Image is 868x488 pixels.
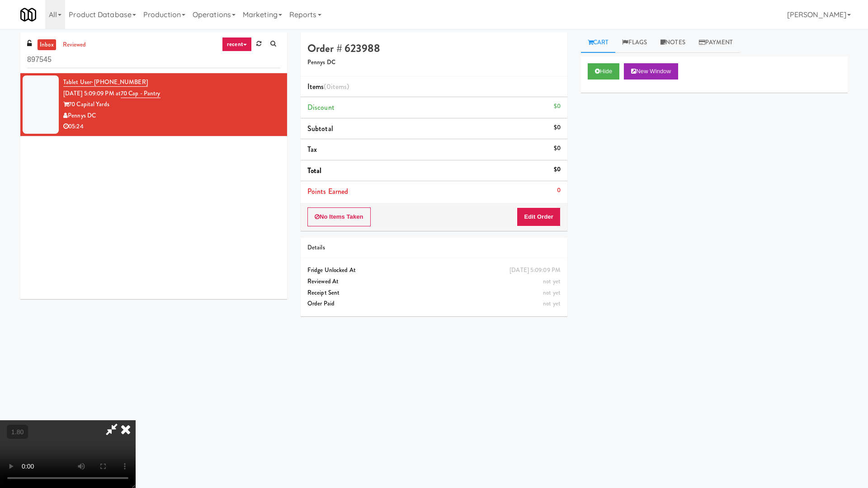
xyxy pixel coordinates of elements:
[307,59,561,66] h5: Pennys DC
[222,37,252,52] a: recent
[63,121,280,132] div: 05:24
[307,186,348,197] span: Points Earned
[543,299,561,308] span: not yet
[307,298,561,310] div: Order Paid
[61,39,89,51] a: reviewed
[121,89,160,98] a: 70 Cap - Pantry
[517,207,561,226] button: Edit Order
[543,277,561,286] span: not yet
[91,78,148,86] span: · [PHONE_NUMBER]
[324,81,349,92] span: (0 )
[307,265,561,276] div: Fridge Unlocked At
[307,144,317,155] span: Tax
[543,288,561,297] span: not yet
[38,39,56,51] a: inbox
[307,165,322,176] span: Total
[63,110,280,122] div: Pennys DC
[307,207,371,226] button: No Items Taken
[654,33,692,53] a: Notes
[615,33,654,53] a: Flags
[20,7,36,23] img: Micromart
[557,185,561,196] div: 0
[27,52,280,68] input: Search vision orders
[307,102,335,113] span: Discount
[307,287,561,299] div: Receipt Sent
[554,122,561,133] div: $0
[307,81,349,92] span: Items
[307,276,561,287] div: Reviewed At
[307,42,561,54] h4: Order # 623988
[63,89,121,98] span: [DATE] 5:09:09 PM at
[554,143,561,154] div: $0
[581,33,616,53] a: Cart
[554,164,561,175] div: $0
[588,63,619,80] button: Hide
[509,265,561,276] div: [DATE] 5:09:09 PM
[63,99,280,110] div: 70 Capital Yards
[331,81,347,92] ng-pluralize: items
[624,63,678,80] button: New Window
[20,73,287,136] li: Tablet User· [PHONE_NUMBER][DATE] 5:09:09 PM at70 Cap - Pantry70 Capital YardsPennys DC05:24
[554,101,561,112] div: $0
[307,123,333,134] span: Subtotal
[63,78,148,87] a: Tablet User· [PHONE_NUMBER]
[692,33,740,53] a: Payment
[307,242,561,253] div: Details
